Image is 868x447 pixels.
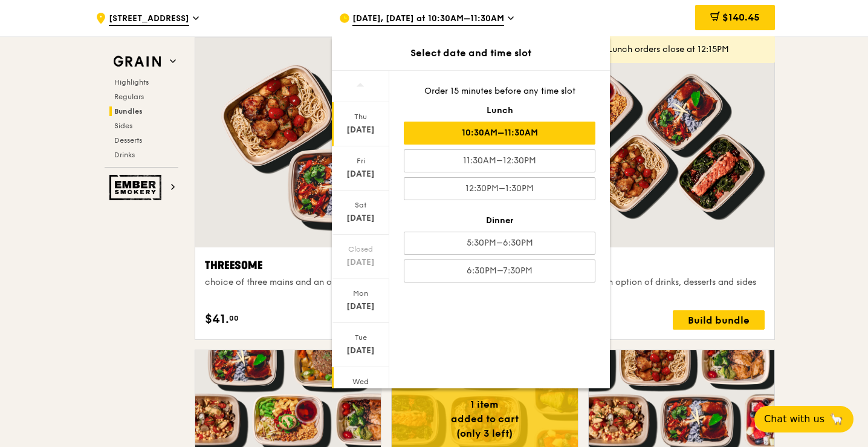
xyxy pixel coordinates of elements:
span: [STREET_ADDRESS] [109,13,189,26]
div: Fri [334,156,387,166]
span: Bundles [114,107,143,116]
div: 6:30PM–7:30PM [404,259,595,282]
div: [DATE] [334,168,387,180]
span: $140.45 [722,11,760,23]
div: Sat [334,200,387,210]
div: Lunch orders close at 12:15PM [608,44,765,56]
div: 10:30AM–11:30AM [404,122,595,145]
div: Dinner [404,215,595,227]
img: Grain web logo [109,51,165,73]
div: [DATE] [334,301,387,313]
div: Thu [334,112,387,122]
span: $41. [205,310,229,328]
div: Wed [334,377,387,387]
div: Order 15 minutes before any time slot [404,85,595,97]
span: [DATE], [DATE] at 10:30AM–11:30AM [352,13,504,26]
div: choice of five mains and an option of drinks, desserts and sides [500,276,765,289]
button: Chat with us🦙 [754,406,853,432]
div: Select date and time slot [332,46,610,60]
span: Regulars [114,93,144,101]
span: Desserts [114,136,142,145]
div: Build bundle [673,310,765,330]
img: Ember Smokery web logo [109,175,165,200]
div: choice of three mains and an option of drinks, desserts and sides [205,276,470,289]
div: Mon [334,289,387,298]
div: 5:30PM–6:30PM [404,232,595,255]
span: Drinks [114,151,135,159]
span: Chat with us [764,412,824,426]
span: 🦙 [829,412,844,426]
div: Lunch [404,105,595,117]
div: [DATE] [334,124,387,136]
div: [DATE] [334,345,387,357]
div: 12:30PM–1:30PM [404,177,595,200]
div: Tue [334,333,387,342]
span: Highlights [114,78,149,86]
span: 00 [229,313,239,323]
div: Threesome [205,257,470,274]
div: Closed [334,244,387,254]
div: [DATE] [334,212,387,224]
div: 11:30AM–12:30PM [404,149,595,172]
div: [DATE] [334,256,387,269]
div: Fivesome [500,257,765,274]
span: Sides [114,122,132,130]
